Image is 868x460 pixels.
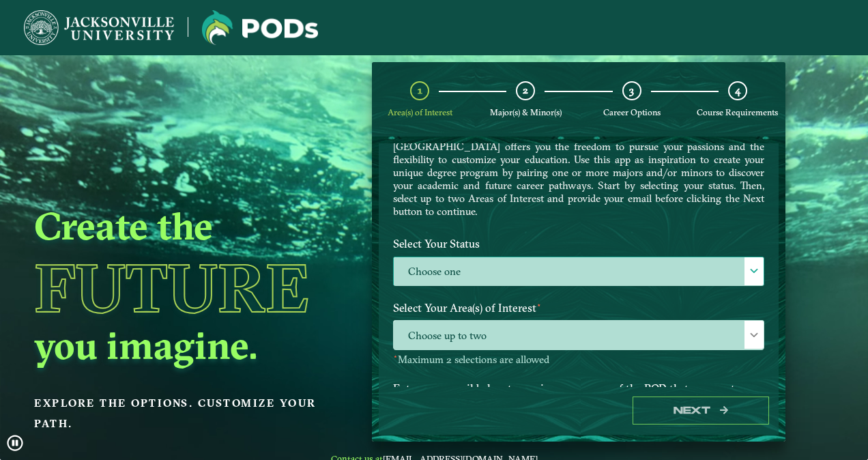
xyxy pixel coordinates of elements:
[394,321,764,350] span: Choose up to two
[388,107,452,117] span: Area(s) of Interest
[34,202,339,250] h2: Create the
[393,351,398,361] sup: ⋆
[383,296,775,321] label: Select Your Area(s) of Interest
[34,321,339,369] h2: you imagine.
[394,257,764,287] label: Choose one
[697,107,778,117] span: Course Requirements
[523,84,528,97] span: 2
[633,397,769,425] button: Next
[536,300,542,310] sup: ⋆
[393,140,764,218] p: [GEOGRAPHIC_DATA] offers you the freedom to pursue your passions and the flexibility to customize...
[24,10,174,45] img: Jacksonville University logo
[393,354,764,366] p: Maximum 2 selections are allowed
[735,84,740,97] span: 4
[629,84,634,97] span: 3
[202,10,318,45] img: Jacksonville University logo
[603,107,661,117] span: Career Options
[34,393,339,434] p: Explore the options. Customize your path.
[383,375,775,401] label: Enter your email below to receive a summary of the POD that you create.
[490,107,562,117] span: Major(s) & Minor(s)
[383,231,775,257] label: Select Your Status
[34,255,339,321] h1: Future
[418,84,422,97] span: 1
